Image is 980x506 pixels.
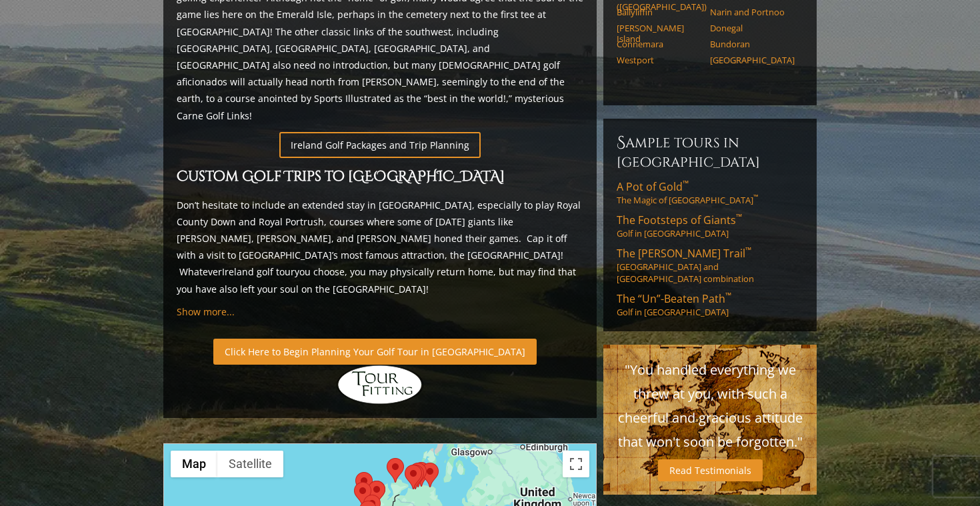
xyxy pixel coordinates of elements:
[617,55,701,65] a: Westport
[725,290,731,301] sup: ™
[222,265,295,278] a: Ireland golf tour
[279,132,481,158] a: Ireland Golf Packages and Trip Planning
[213,339,537,365] a: Click Here to Begin Planning Your Golf Tour in [GEOGRAPHIC_DATA]
[177,197,583,297] p: Don’t hesitate to include an extended stay in [GEOGRAPHIC_DATA], especially to play Royal County ...
[617,358,803,454] p: "You handled everything we threw at you, with such a cheerful and gracious attitude that won't so...
[736,211,742,223] sup: ™
[617,213,742,227] span: The Footsteps of Giants
[617,291,803,318] a: The “Un”-Beaten Path™Golf in [GEOGRAPHIC_DATA]
[617,179,803,206] a: A Pot of Gold™The Magic of [GEOGRAPHIC_DATA]™
[710,23,795,33] a: Donegal
[617,23,701,45] a: [PERSON_NAME] Island
[617,213,803,239] a: The Footsteps of Giants™Golf in [GEOGRAPHIC_DATA]
[617,39,701,49] a: Connemara
[658,459,763,481] a: Read Testimonials
[617,7,701,17] a: Ballyliffin
[177,166,583,189] h2: Custom Golf Trips to [GEOGRAPHIC_DATA]
[753,193,758,202] sup: ™
[710,55,795,65] a: [GEOGRAPHIC_DATA]
[337,365,423,405] img: Hidden Links
[617,246,751,261] span: The [PERSON_NAME] Trail
[617,291,731,306] span: The “Un”-Beaten Path
[710,39,795,49] a: Bundoran
[683,178,689,189] sup: ™
[617,246,803,285] a: The [PERSON_NAME] Trail™[GEOGRAPHIC_DATA] and [GEOGRAPHIC_DATA] combination
[617,132,803,171] h6: Sample Tours in [GEOGRAPHIC_DATA]
[710,7,795,17] a: Narin and Portnoo
[745,245,751,256] sup: ™
[617,179,689,194] span: A Pot of Gold
[177,305,235,318] a: Show more...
